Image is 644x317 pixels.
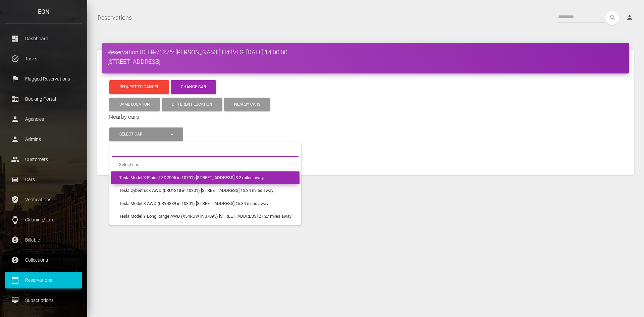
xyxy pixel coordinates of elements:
div: New location: [109,162,622,170]
a: person Admins [5,131,82,148]
button: Nearby cars [224,98,270,111]
span: Tesla Model X Plaid (LZD7096 in 10701) [STREET_ADDRESS] 8.2 miles away [119,175,264,181]
button: search [605,11,619,25]
p: Subscriptions [10,295,77,305]
p: Verifications [10,195,77,205]
a: Reservations [98,9,132,26]
p: Cleaning/Late [10,215,77,225]
p: Booking Portal [10,94,77,104]
p: Agencies [10,114,77,124]
button: Different location [162,98,222,111]
button: Same location [109,98,160,111]
div: Selected car: [109,154,622,162]
p: Dashboard [10,34,77,44]
a: paid Billable [5,231,82,248]
a: dashboard Dashboard [5,30,82,47]
div: Current car: Tesla Model Y Long Range AWD (H44VLG in 10451) [109,143,622,151]
a: card_membership Subscriptions [5,292,82,309]
a: watch Cleaning/Late [5,211,82,228]
a: task_alt Tasks [5,50,82,67]
p: Billable [10,235,77,245]
button: Change Car [171,80,216,94]
a: flag Flagged Reservations [5,70,82,87]
h5: Nearby cars [109,113,622,121]
h4: Reservation ID TR-75276: [PERSON_NAME] H44VLG [DATE] 14:00:00 [107,48,624,56]
a: person Agencies [5,111,82,127]
span: Select car [119,162,138,168]
a: verified_user Verifications [5,191,82,208]
p: Reservations [10,275,77,285]
a: person [621,11,639,24]
a: calendar_today Reservations [5,272,82,288]
h4: [STREET_ADDRESS] [107,57,624,66]
a: people Customers [5,151,82,168]
i: person [626,14,633,21]
p: Admins [10,134,77,144]
p: Flagged Reservations [10,74,77,84]
p: Collections [10,255,77,265]
input: Search [112,145,299,157]
span: Tesla Model Y Long Range AWD (X54RUW in 07095) [STREET_ADDRESS] 27.27 miles away [119,214,291,220]
span: Tesla Model X AWD (LRY4389 in 10301) [STREET_ADDRESS] 15.34 miles away [119,201,268,207]
button: Request to Cancel [109,80,169,94]
p: Tasks [10,54,77,64]
p: Cars [10,174,77,184]
span: Tesla Cybertruck AWD (LRU1318 in 10301) [STREET_ADDRESS] 15.34 miles away [119,188,273,194]
a: drive_eta Cars [5,171,82,188]
p: Customers [10,154,77,164]
a: corporate_fare Booking Portal [5,91,82,107]
button: Select car [109,127,183,141]
a: paid Collections [5,252,82,268]
div: Select car [119,131,170,137]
